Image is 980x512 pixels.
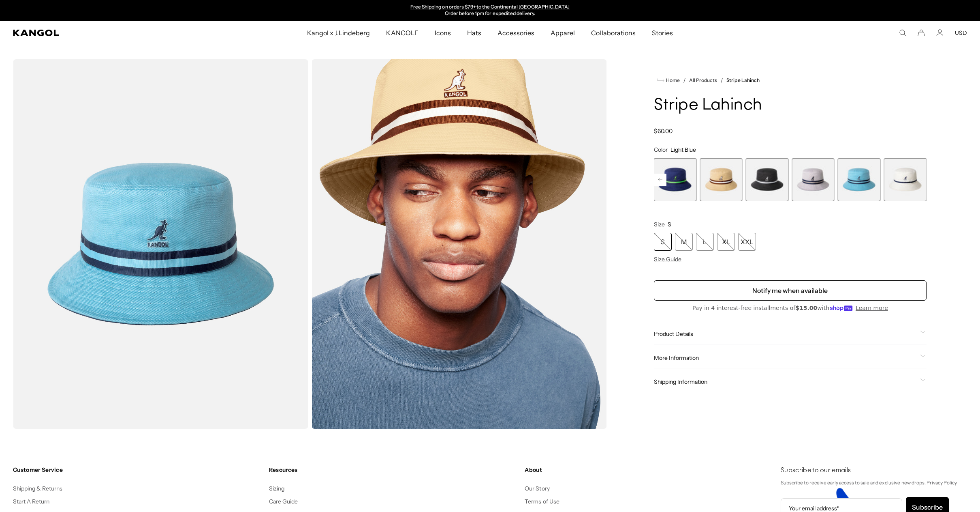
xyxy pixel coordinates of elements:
[269,485,284,492] a: Sizing
[955,29,967,37] button: USD
[386,21,418,45] span: KANGOLF
[746,158,789,201] label: Black
[583,21,643,45] a: Collaborations
[378,21,426,45] a: KANGOLF
[459,21,489,45] a: Hats
[654,146,668,153] span: Color
[525,466,774,473] h4: About
[899,29,906,37] summary: Search here
[838,158,881,201] label: Light Blue
[654,158,697,201] label: Navy
[668,221,671,228] span: S
[792,158,835,201] div: 7 of 9
[427,21,459,45] a: Icons
[654,221,665,228] span: Size
[664,77,680,83] span: Home
[696,233,714,251] div: L
[13,30,204,36] a: Kangol
[654,97,927,114] h1: Stripe Lahinch
[435,21,451,45] span: Icons
[792,158,835,201] label: Grey
[551,21,575,45] span: Apparel
[410,11,570,17] p: Order before 1pm for expedited delivery.
[407,4,574,17] div: 2 of 2
[700,158,743,201] label: Oat
[591,21,635,45] span: Collaborations
[781,478,967,487] p: Subscribe to receive early access to sale and exclusive new drops. Privacy Policy
[654,354,917,361] span: More Information
[269,466,519,473] h4: Resources
[884,158,927,201] label: White
[13,59,308,429] img: color-light-blue
[654,256,681,263] span: Size Guide
[525,485,549,492] a: Our Story
[675,233,693,251] div: M
[657,77,680,84] a: Home
[654,378,917,385] span: Shipping Information
[13,59,607,429] product-gallery: Gallery Viewer
[654,233,672,251] div: S
[467,21,481,45] span: Hats
[299,21,378,45] a: Kangol x J.Lindeberg
[644,21,681,45] a: Stories
[652,21,673,45] span: Stories
[670,146,696,153] span: Light Blue
[13,498,49,505] a: Start A Return
[918,29,925,37] button: Cart
[738,233,756,251] div: XXL
[525,498,559,505] a: Terms of Use
[884,158,927,201] div: 9 of 9
[717,75,723,85] li: /
[654,158,697,201] div: 4 of 9
[680,75,686,85] li: /
[312,59,607,429] img: oat
[410,4,570,10] a: Free Shipping on orders $79+ to the Continental [GEOGRAPHIC_DATA]
[13,466,263,473] h4: Customer Service
[746,158,789,201] div: 6 of 9
[489,21,542,45] a: Accessories
[654,330,917,338] span: Product Details
[700,158,743,201] div: 5 of 9
[726,77,759,83] a: Stripe Lahinch
[717,233,735,251] div: XL
[307,21,370,45] span: Kangol x J.Lindeberg
[654,75,927,85] nav: breadcrumbs
[13,485,63,492] a: Shipping & Returns
[407,4,574,17] div: Announcement
[654,280,927,301] button: Notify me when available
[654,127,673,135] span: $60.00
[407,4,574,17] slideshow-component: Announcement bar
[936,29,944,37] a: Account
[269,498,298,505] a: Care Guide
[689,77,717,83] a: All Products
[542,21,583,45] a: Apparel
[497,21,534,45] span: Accessories
[781,466,967,475] h4: Subscribe to our emails
[838,158,881,201] div: 8 of 9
